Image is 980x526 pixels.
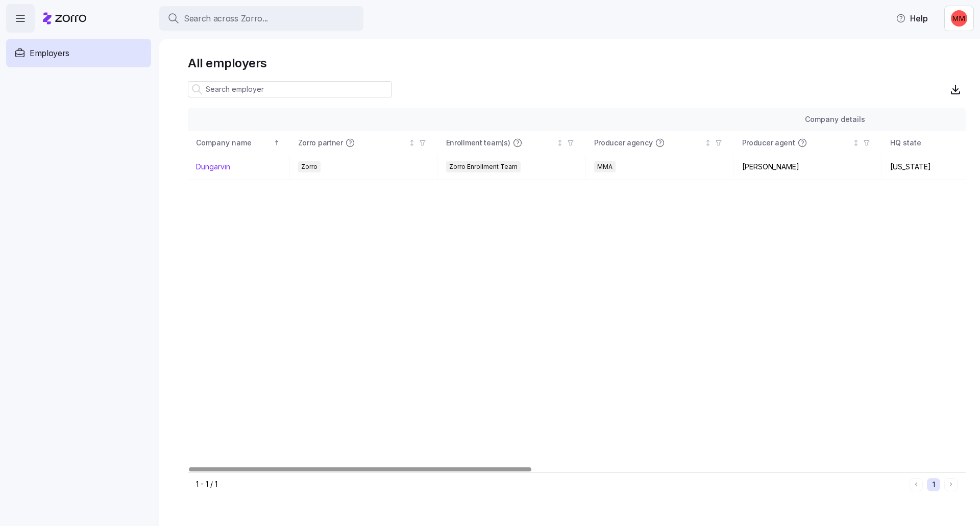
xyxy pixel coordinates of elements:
[927,478,940,491] button: 1
[742,138,795,148] span: Producer agent
[597,161,612,172] span: MMA
[273,139,280,146] div: Sorted ascending
[556,139,563,146] div: Not sorted
[446,138,510,148] span: Enrollment team(s)
[184,12,268,25] span: Search across Zorro...
[896,12,928,24] span: Help
[159,6,363,31] button: Search across Zorro...
[852,139,860,146] div: Not sorted
[196,479,905,489] div: 1 - 1 / 1
[30,47,69,60] span: Employers
[408,139,415,146] div: Not sorted
[188,55,966,71] h1: All employers
[6,39,151,67] a: Employers
[734,155,882,180] td: [PERSON_NAME]
[188,131,290,155] th: Company nameSorted ascending
[951,10,967,27] img: 7a060d5ab7c816cbe467fdbf4fb73b89
[704,139,712,146] div: Not sorted
[188,81,392,97] input: Search employer
[888,8,936,29] button: Help
[290,131,438,155] th: Zorro partnerNot sorted
[301,161,317,172] span: Zorro
[734,131,882,155] th: Producer agentNot sorted
[449,161,518,172] span: Zorro Enrollment Team
[196,137,272,148] div: Company name
[196,162,230,172] a: Dungarvin
[944,478,958,491] button: Next page
[594,138,653,148] span: Producer agency
[298,138,343,148] span: Zorro partner
[586,131,734,155] th: Producer agencyNot sorted
[910,478,923,491] button: Previous page
[438,131,586,155] th: Enrollment team(s)Not sorted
